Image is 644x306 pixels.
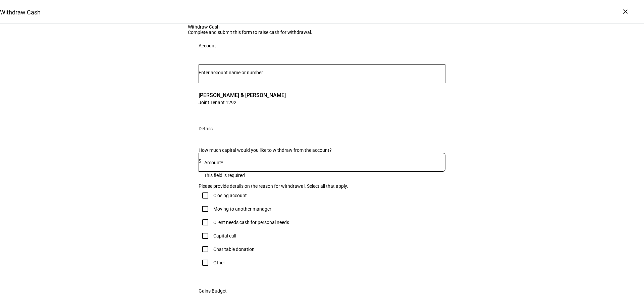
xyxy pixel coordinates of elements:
[204,160,223,165] mat-label: Amount*
[213,247,255,252] div: Charitable donation
[213,260,225,265] div: Other
[199,70,445,75] input: Number
[199,126,213,131] div: Details
[213,206,271,212] div: Moving to another manager
[620,6,631,17] div: ×
[199,147,445,153] div: How much capital would you like to withdraw from the account?
[199,158,201,164] span: $
[199,43,216,48] div: Account
[199,91,286,99] span: [PERSON_NAME] & [PERSON_NAME]
[213,233,236,238] div: Capital call
[199,183,445,189] div: Please provide details on the reason for withdrawal. Select all that apply.
[199,99,286,105] span: Joint Tenant 1292
[188,30,456,35] div: Complete and submit this form to raise cash for withdrawal.
[213,193,247,198] div: Closing account
[188,24,456,30] div: Withdraw Cash
[199,288,227,294] div: Gains Budget
[213,220,289,225] div: Client needs cash for personal needs
[204,173,245,178] div: This field is required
